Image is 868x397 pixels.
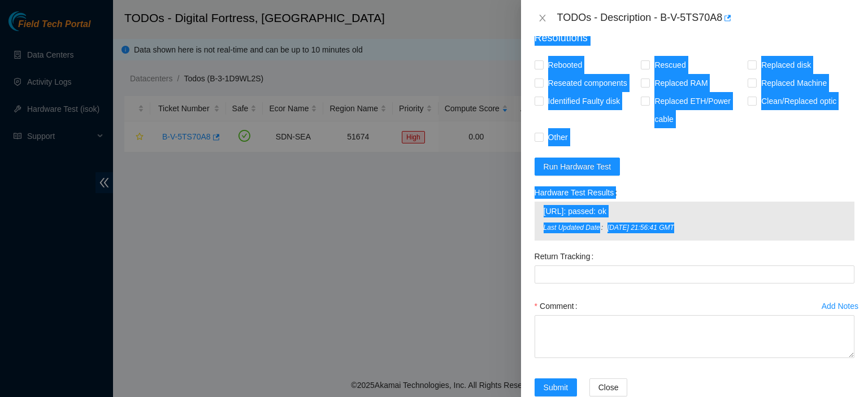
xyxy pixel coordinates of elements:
[544,74,632,92] span: Reseated components
[544,128,572,146] span: Other
[544,160,611,173] span: Run Hardware Test
[650,74,712,92] span: Replaced RAM
[544,381,568,394] span: Submit
[544,92,625,110] span: Identified Faulty disk
[544,205,845,217] span: [URL]: passed: ok
[544,223,607,233] span: Last Updated Date
[535,378,578,396] button: Submit
[650,56,690,74] span: Rescued
[589,378,628,396] button: Close
[535,297,582,315] label: Comment
[650,92,748,128] span: Replaced ETH/Power cable
[535,184,622,202] label: Hardware Test Results
[557,9,854,27] div: TODOs - Description - B-V-5TS70A8
[535,315,854,358] textarea: Comment
[757,56,815,74] span: Replaced disk
[757,92,841,110] span: Clean/Replaced optic
[607,223,845,233] span: [DATE] 21:56:41 GMT
[538,14,547,23] span: close
[757,74,831,92] span: Replaced Machine
[822,302,858,310] div: Add Notes
[535,13,550,24] button: Close
[535,247,598,265] label: Return Tracking
[544,56,587,74] span: Rebooted
[535,265,854,283] input: Return Tracking
[821,297,859,315] button: Add Notes
[598,381,619,394] span: Close
[535,158,620,176] button: Run Hardware Test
